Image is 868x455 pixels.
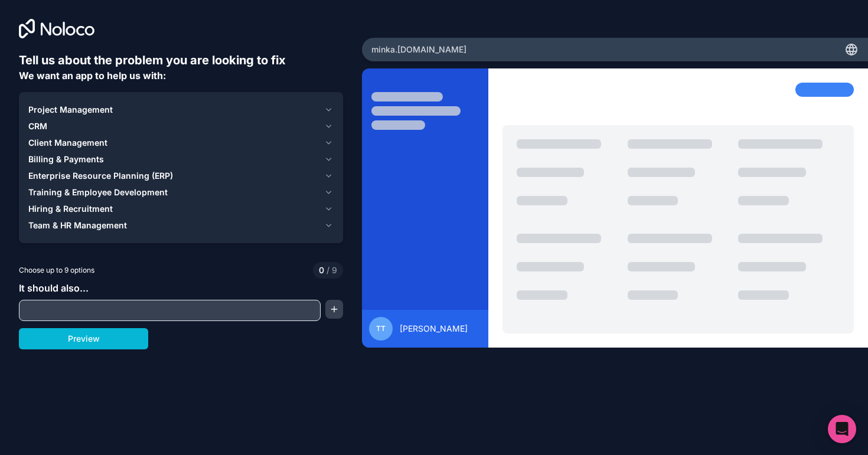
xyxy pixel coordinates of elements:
button: Training & Employee Development [28,184,334,201]
span: CRM [28,120,47,132]
span: Team & HR Management [28,220,127,231]
span: / [327,265,329,275]
span: TT [376,324,386,333]
span: Hiring & Recruitment [28,203,113,215]
button: Team & HR Management [28,217,334,234]
span: Billing & Payments [28,153,104,165]
span: Client Management [28,137,107,149]
div: Open Intercom Messenger [828,415,856,443]
span: [PERSON_NAME] [400,323,468,335]
span: We want an app to help us with: [19,70,166,81]
button: Client Management [28,135,334,151]
button: CRM [28,118,334,135]
span: Training & Employee Development [28,186,168,198]
button: Billing & Payments [28,151,334,168]
h6: Tell us about the problem you are looking to fix [19,52,343,68]
span: 0 [319,264,324,276]
button: Hiring & Recruitment [28,201,334,217]
span: Enterprise Resource Planning (ERP) [28,170,173,182]
span: It should also... [19,282,89,294]
button: Project Management [28,102,334,118]
span: minka .[DOMAIN_NAME] [371,44,466,55]
button: Enterprise Resource Planning (ERP) [28,168,334,184]
span: 9 [324,264,337,276]
span: Project Management [28,104,113,116]
button: Preview [19,328,148,349]
span: Choose up to 9 options [19,265,94,276]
